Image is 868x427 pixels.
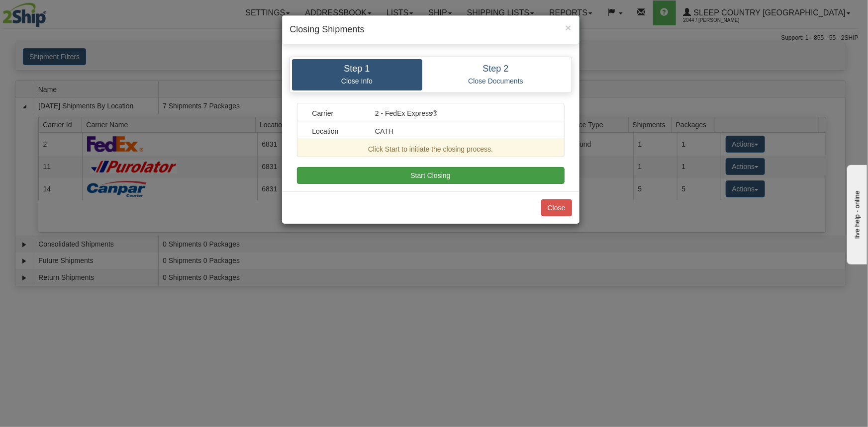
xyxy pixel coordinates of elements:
[7,8,92,16] div: live help - online
[541,199,572,216] button: Close
[299,64,415,74] h4: Step 1
[422,59,570,90] a: Step 2 Close Documents
[368,108,557,118] div: 2 - FedEx Express®
[430,64,562,74] h4: Step 2
[565,22,571,33] button: Close
[299,77,415,85] p: Close Info
[565,22,571,33] span: ×
[292,59,422,90] a: Step 1 Close Info
[845,163,867,264] iframe: chat widget
[305,108,368,118] div: Carrier
[297,167,565,184] button: Start Closing
[368,126,557,136] div: CATH
[430,77,562,85] p: Close Documents
[290,23,572,36] h4: Closing Shipments
[305,126,368,136] div: Location
[305,144,557,154] div: Click Start to initiate the closing process.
